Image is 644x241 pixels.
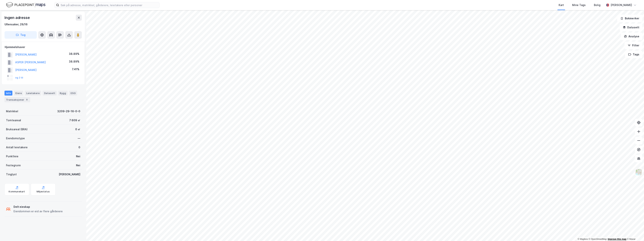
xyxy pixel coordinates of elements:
[625,223,644,241] div: Kontrollprogram for chat
[5,91,12,96] div: Info
[69,118,80,123] div: 7 609 ㎡
[43,91,57,96] div: Datasett
[6,2,45,8] img: logo.f888ab2527a4732fd821a326f86c7f29.svg
[6,172,17,177] div: Tinglyst
[69,59,79,64] div: 38.89%
[72,67,79,72] div: 7.41%
[5,31,37,39] button: Tag
[620,24,642,31] button: Datasett
[5,22,28,27] div: Ullensaker, 29/16
[6,154,18,159] div: Punktleie
[5,45,82,49] div: Hjemmelshaver
[624,42,642,49] button: Filter
[572,3,586,7] div: Mine Tags
[14,205,63,209] div: Delt eieskap
[6,109,18,114] div: Matrikkel
[78,145,80,150] div: 0
[5,97,30,102] div: Transaksjoner
[617,15,642,22] button: Bokmerker
[611,3,632,7] div: [PERSON_NAME]
[608,238,626,240] a: Improve this map
[625,51,642,58] button: Tags
[37,190,50,193] div: Miljøstatus
[594,3,600,7] div: Bolig
[76,163,80,168] div: Nei
[6,145,28,150] div: Antall leietakere
[25,91,41,96] div: Leietakere
[578,238,588,240] a: Mapbox
[6,136,25,141] div: Eiendomstype
[59,172,80,177] div: [PERSON_NAME]
[25,98,29,102] div: 8
[6,127,28,132] div: Bruksareal (BRA)
[69,52,79,56] div: 38.89%
[5,15,30,21] div: Ingen adresse
[75,127,80,132] div: 0 ㎡
[559,3,564,7] div: Kart
[625,223,644,241] iframe: Chat Widget
[589,238,607,240] a: OpenStreetMap
[6,163,21,168] div: Festegrunn
[69,91,77,96] div: ESG
[59,2,159,8] input: Søk på adresse, matrikkel, gårdeiere, leietakere eller personer
[6,118,21,123] div: Tomteareal
[57,109,80,114] div: 3209-29-16-0-0
[78,136,80,141] div: —
[58,91,68,96] div: Bygg
[14,209,63,214] div: Eiendommen er eid av flere gårdeiere
[14,91,23,96] div: Eiere
[635,169,642,176] img: Z
[76,154,80,159] div: Nei
[621,33,642,40] button: Analyse
[9,190,25,193] div: Kommunekart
